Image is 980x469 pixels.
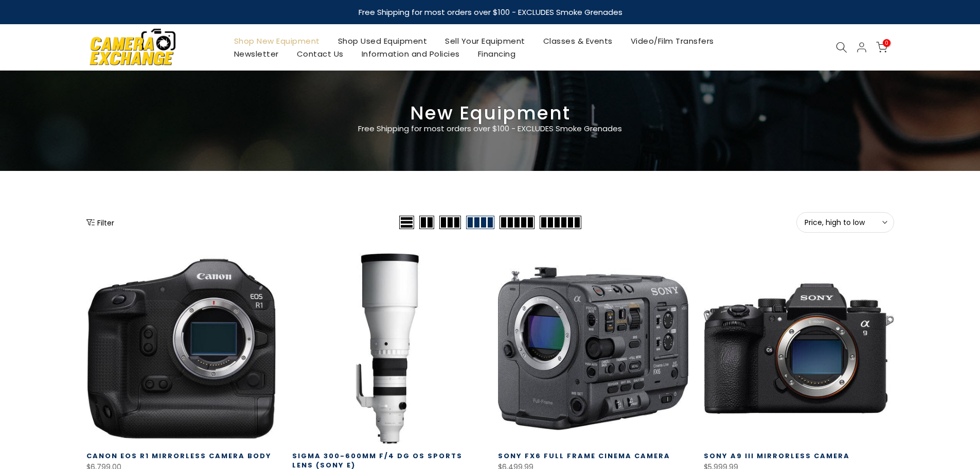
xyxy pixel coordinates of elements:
[225,34,329,47] a: Shop New Equipment
[883,39,890,47] span: 0
[225,47,288,60] a: Newsletter
[436,34,534,47] a: Sell Your Equipment
[805,218,886,227] span: Price, high to low
[534,34,621,47] a: Classes & Events
[352,47,469,60] a: Information and Policies
[86,217,114,228] button: Show filters
[621,34,723,47] a: Video/Film Transfers
[876,42,887,53] a: 0
[86,107,894,120] h3: New Equipment
[498,451,670,461] a: Sony FX6 Full Frame Cinema Camera
[796,212,894,233] button: Price, high to low
[704,451,850,461] a: Sony a9 III Mirrorless Camera
[297,123,683,135] p: Free Shipping for most orders over $100 - EXCLUDES Smoke Grenades
[329,34,436,47] a: Shop Used Equipment
[86,451,272,461] a: Canon EOS R1 Mirrorless Camera Body
[358,7,622,18] strong: Free Shipping for most orders over $100 - EXCLUDES Smoke Grenades
[288,47,352,60] a: Contact Us
[469,47,525,60] a: Financing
